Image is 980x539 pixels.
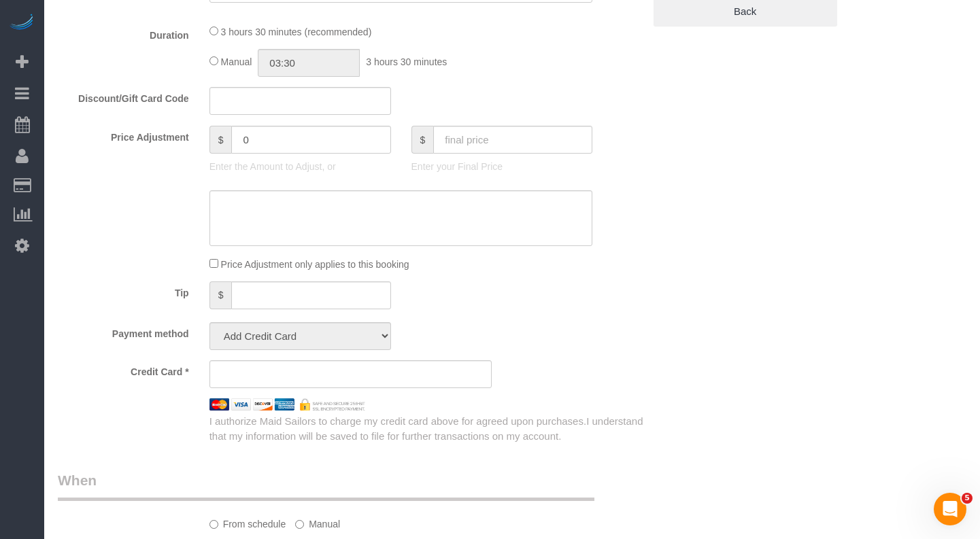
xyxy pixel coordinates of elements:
[962,493,973,504] span: 5
[8,14,35,33] img: Automaid Logo
[366,56,447,67] span: 3 hours 30 minutes
[221,259,409,270] span: Price Adjustment only applies to this booking
[221,56,252,67] span: Manual
[209,281,232,309] span: $
[48,322,199,341] label: Payment method
[209,126,232,154] span: $
[209,415,643,441] span: I understand that my information will be saved to file for further transactions on my account.
[209,160,391,173] p: Enter the Amount to Adjust, or
[48,24,199,42] label: Duration
[48,360,199,379] label: Credit Card *
[934,493,966,525] iframe: Intercom live chat
[411,160,593,173] p: Enter your Final Price
[199,398,376,411] img: credit cards
[209,512,286,531] label: From schedule
[209,520,218,529] input: From schedule
[48,87,199,105] label: Discount/Gift Card Code
[221,368,480,380] iframe: Secure card payment input frame
[199,414,654,443] div: I authorize Maid Sailors to charge my credit card above for agreed upon purchases.
[48,126,199,144] label: Price Adjustment
[433,126,592,154] input: final price
[295,512,340,531] label: Manual
[48,281,199,300] label: Tip
[295,520,304,529] input: Manual
[411,126,434,154] span: $
[58,470,594,501] legend: When
[221,27,372,37] span: 3 hours 30 minutes (recommended)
